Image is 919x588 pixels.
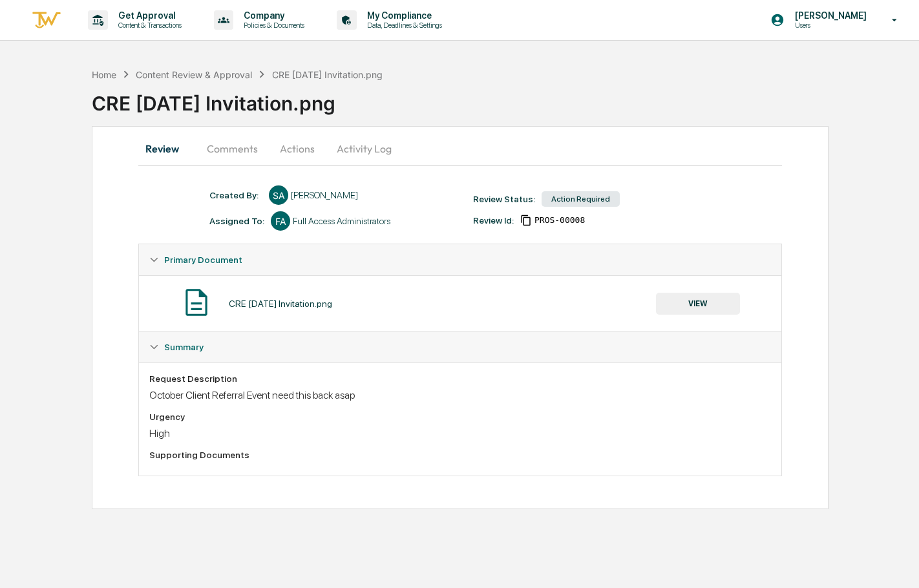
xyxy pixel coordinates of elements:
[233,21,311,30] p: Policies & Documents
[326,133,402,164] button: Activity Log
[229,299,332,309] div: CRE [DATE] Invitation.png
[164,342,204,352] span: Summary
[291,190,358,200] div: [PERSON_NAME]
[139,275,781,331] div: Primary Document
[473,215,514,226] div: Review Id:
[357,10,449,21] p: My Compliance
[149,412,770,422] div: Urgency
[272,69,383,80] div: CRE [DATE] Invitation.png
[108,10,188,21] p: Get Approval
[139,331,781,362] div: Summary
[209,190,262,200] div: Created By: ‎ ‎
[149,389,770,401] div: October Client Referral Event need this back asap
[31,10,62,31] img: logo
[108,21,188,30] p: Content & Transactions
[138,133,781,164] div: secondary tabs example
[233,10,311,21] p: Company
[92,81,919,115] div: CRE [DATE] Invitation.png
[542,191,620,207] div: Action Required
[271,211,290,231] div: FA
[269,185,288,205] div: SA
[268,133,326,164] button: Actions
[656,293,740,315] button: VIEW
[785,10,873,21] p: [PERSON_NAME]
[196,133,268,164] button: Comments
[357,21,449,30] p: Data, Deadlines & Settings
[473,194,535,204] div: Review Status:
[293,216,390,226] div: Full Access Administrators
[164,255,242,265] span: Primary Document
[139,244,781,275] div: Primary Document
[139,362,781,476] div: Summary
[534,215,585,226] span: fb135d3d-1276-4aa8-8f4a-07bf508700bd
[785,21,873,30] p: Users
[149,427,770,439] div: High
[138,133,196,164] button: Review
[92,69,116,80] div: Home
[149,373,770,384] div: Request Description
[149,450,770,460] div: Supporting Documents
[209,216,264,226] div: Assigned To:
[180,286,213,319] img: Document Icon
[136,69,252,80] div: Content Review & Approval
